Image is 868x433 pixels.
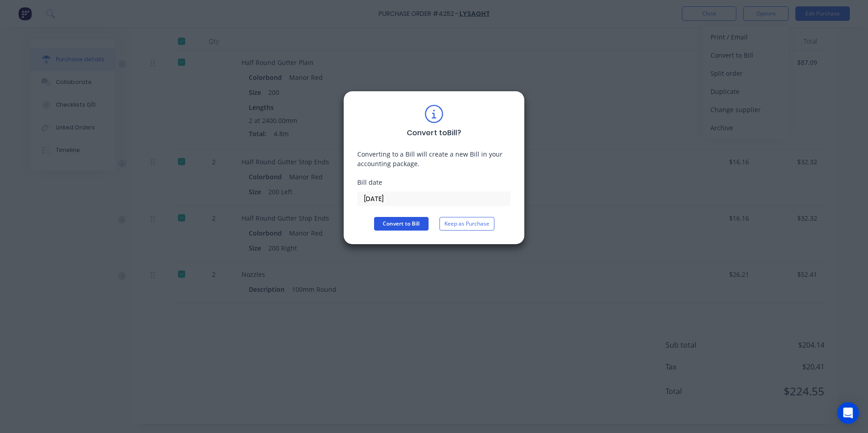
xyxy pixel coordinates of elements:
div: Converting to a Bill will create a new Bill in your accounting package. [357,149,511,168]
div: Open Intercom Messenger [837,402,859,424]
button: Keep as Purchase [439,217,494,231]
button: Convert to Bill [374,217,429,231]
div: Bill date [357,177,511,187]
div: Convert to Bill ? [407,128,461,138]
